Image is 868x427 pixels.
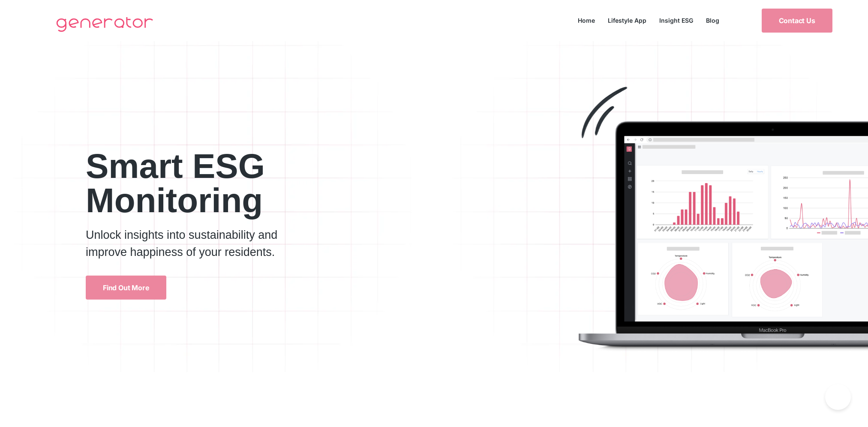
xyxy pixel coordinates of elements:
a: Contact Us [762,9,832,33]
a: Home [571,15,601,26]
iframe: Toggle Customer Support [825,384,851,410]
span: Contact Us [779,17,815,24]
a: Insight ESG [653,15,700,26]
span: Find Out More [103,284,149,291]
p: Unlock insights into sustainability and improve happiness of your residents. [86,226,304,261]
nav: Menu [571,15,726,26]
h2: Smart ESG Monitoring [86,149,347,218]
a: Find Out More [86,276,166,300]
a: Blog [700,15,726,26]
a: Lifestyle App [601,15,653,26]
